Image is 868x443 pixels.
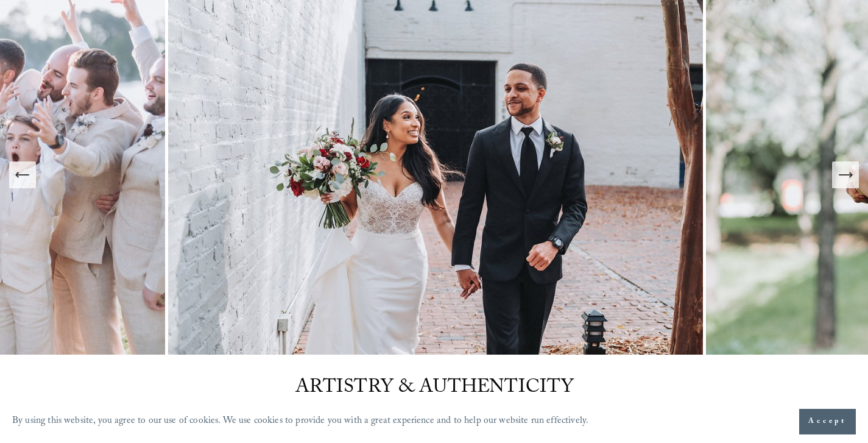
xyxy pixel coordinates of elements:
[832,161,859,188] button: Next Slide
[808,416,847,428] span: Accept
[12,413,588,431] p: By using this website, you agree to our use of cookies. We use cookies to provide you with a grea...
[295,373,574,405] span: ARTISTRY & AUTHENTICITY
[799,409,856,434] button: Accept
[9,161,36,188] button: Previous Slide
